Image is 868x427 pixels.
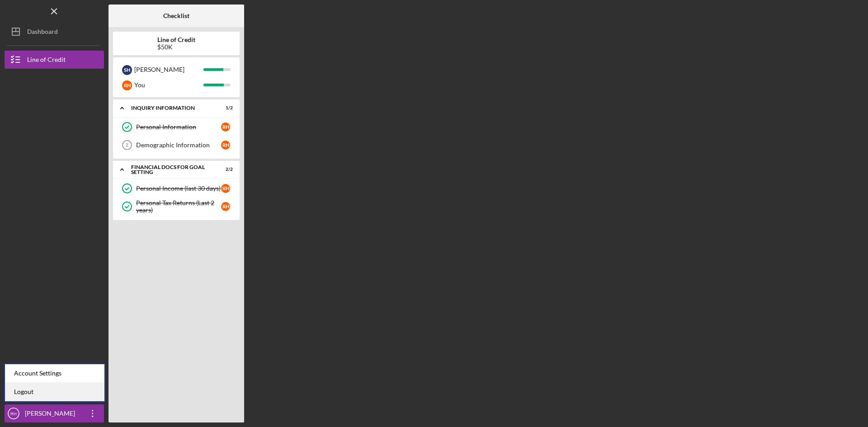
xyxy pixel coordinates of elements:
[217,167,233,172] div: 2 / 2
[217,105,233,111] div: 1 / 2
[5,23,104,41] button: Dashboard
[221,202,230,211] div: R H
[163,12,189,19] b: Checklist
[5,404,104,422] button: RH[PERSON_NAME]
[5,364,104,383] div: Account Settings
[136,185,221,192] div: Personal Income (last 30 days)
[136,123,221,131] div: Personal Information
[136,199,221,214] div: Personal Tax Returns (Last 2 years)
[134,77,203,93] div: You
[5,51,104,69] button: Line of Credit
[118,197,235,216] a: Personal Tax Returns (Last 2 years)RH
[5,383,104,401] a: Logout
[221,122,230,131] div: R H
[221,141,230,150] div: R H
[122,65,132,75] div: S H
[27,23,58,43] div: Dashboard
[118,136,235,154] a: 2Demographic InformationRH
[134,62,203,77] div: [PERSON_NAME]
[131,164,210,175] div: Financial Docs for Goal Setting
[27,51,66,71] div: Line of Credit
[157,36,195,43] b: Line of Credit
[221,184,230,193] div: R H
[10,411,17,416] text: RH
[126,142,128,148] tspan: 2
[23,404,81,425] div: [PERSON_NAME]
[118,179,235,197] a: Personal Income (last 30 days)RH
[122,80,132,90] div: R H
[118,118,235,136] a: Personal InformationRH
[131,105,210,111] div: INQUIRY INFORMATION
[136,141,221,149] div: Demographic Information
[157,43,195,51] div: $50K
